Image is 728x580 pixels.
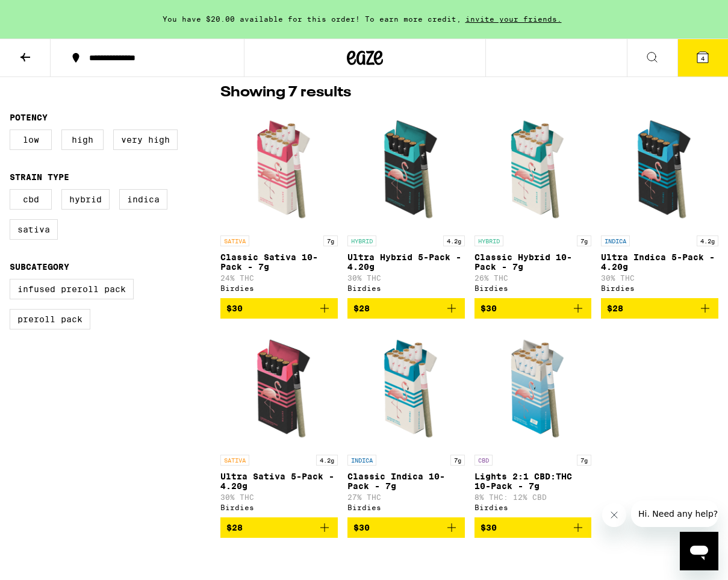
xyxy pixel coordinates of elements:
legend: Strain Type [10,172,69,182]
p: SATIVA [220,455,249,466]
button: Add to bag [220,298,338,319]
iframe: Message from company [631,500,718,527]
div: Birdies [347,284,465,292]
a: Open page for Lights 2:1 CBD:THC 10-Pack - 7g from Birdies [474,328,592,517]
p: 30% THC [347,274,465,282]
p: HYBRID [474,235,503,246]
p: Showing 7 results [220,83,351,103]
p: 7g [450,455,465,466]
label: Preroll Pack [10,309,90,329]
a: Open page for Classic Hybrid 10-Pack - 7g from Birdies [474,109,592,298]
p: 27% THC [347,493,465,501]
p: 4.2g [443,235,465,246]
p: 7g [577,235,591,246]
iframe: Button to launch messaging window [680,532,718,570]
div: Birdies [347,504,465,511]
span: $30 [353,523,370,532]
p: Classic Sativa 10-Pack - 7g [220,252,338,272]
p: Classic Hybrid 10-Pack - 7g [474,252,592,272]
span: $30 [481,304,497,313]
div: Birdies [220,504,338,511]
img: Birdies - Lights 2:1 CBD:THC 10-Pack - 7g [474,328,592,449]
p: 8% THC: 12% CBD [474,493,592,501]
span: invite your friends. [461,15,566,23]
a: Open page for Ultra Indica 5-Pack - 4.20g from Birdies [601,109,718,298]
span: $28 [353,304,370,313]
button: 4 [677,39,728,76]
p: Ultra Indica 5-Pack - 4.20g [601,252,718,272]
label: Indica [119,189,167,210]
p: 24% THC [220,274,338,282]
span: $28 [226,523,243,532]
p: Ultra Hybrid 5-Pack - 4.20g [347,252,465,272]
label: Very High [113,129,178,150]
img: Birdies - Classic Indica 10-Pack - 7g [347,328,465,449]
div: Birdies [220,284,338,292]
label: Infused Preroll Pack [10,279,134,299]
p: SATIVA [220,235,249,246]
p: 4.2g [316,455,338,466]
img: Birdies - Classic Sativa 10-Pack - 7g [220,109,338,229]
button: Add to bag [601,298,718,319]
div: Birdies [474,284,592,292]
button: Add to bag [474,298,592,319]
p: INDICA [601,235,630,246]
button: Add to bag [220,517,338,538]
p: Lights 2:1 CBD:THC 10-Pack - 7g [474,472,592,491]
p: 30% THC [220,493,338,501]
span: $30 [481,523,497,532]
p: 30% THC [601,274,718,282]
p: Ultra Sativa 5-Pack - 4.20g [220,472,338,491]
label: High [61,129,104,150]
a: Open page for Ultra Hybrid 5-Pack - 4.20g from Birdies [347,109,465,298]
button: Add to bag [347,298,465,319]
p: 4.2g [697,235,718,246]
label: CBD [10,189,52,210]
label: Sativa [10,219,58,240]
label: Hybrid [61,189,110,210]
p: HYBRID [347,235,376,246]
img: Birdies - Ultra Sativa 5-Pack - 4.20g [220,328,338,449]
iframe: Close message [602,503,626,527]
p: 26% THC [474,274,592,282]
span: $30 [226,304,243,313]
p: 7g [323,235,338,246]
span: You have $20.00 available for this order! To earn more credit, [163,15,461,23]
label: Low [10,129,52,150]
div: Birdies [601,284,718,292]
img: Birdies - Ultra Hybrid 5-Pack - 4.20g [347,109,465,229]
span: $28 [607,304,623,313]
p: CBD [474,455,493,466]
a: Open page for Classic Indica 10-Pack - 7g from Birdies [347,328,465,517]
span: 4 [701,55,705,62]
legend: Potency [10,113,48,122]
button: Add to bag [474,517,592,538]
p: Classic Indica 10-Pack - 7g [347,472,465,491]
a: Open page for Ultra Sativa 5-Pack - 4.20g from Birdies [220,328,338,517]
div: Birdies [474,504,592,511]
a: Open page for Classic Sativa 10-Pack - 7g from Birdies [220,109,338,298]
legend: Subcategory [10,262,69,272]
img: Birdies - Ultra Indica 5-Pack - 4.20g [601,109,718,229]
button: Add to bag [347,517,465,538]
p: 7g [577,455,591,466]
p: INDICA [347,455,376,466]
img: Birdies - Classic Hybrid 10-Pack - 7g [474,109,592,229]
